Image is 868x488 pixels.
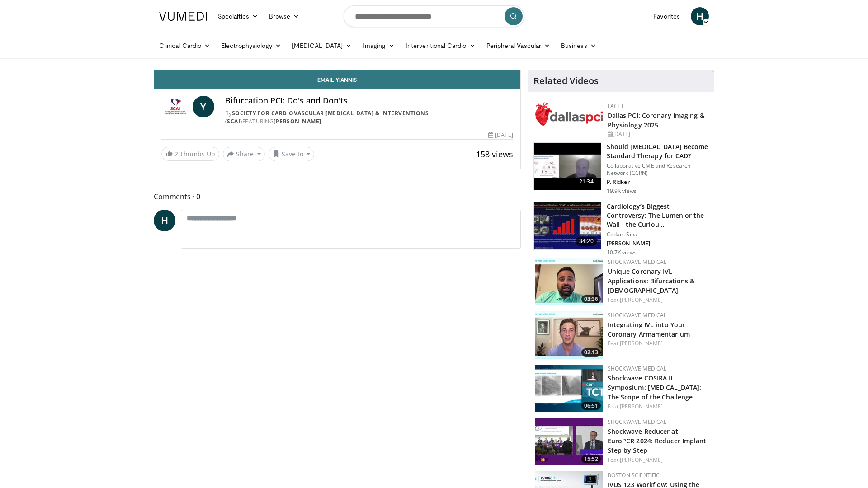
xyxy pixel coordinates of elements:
img: eb63832d-2f75-457d-8c1a-bbdc90eb409c.150x105_q85_crop-smart_upscale.jpg [534,143,601,190]
a: Imaging [357,37,400,55]
p: 10.7K views [607,249,637,256]
a: Browse [264,7,305,25]
img: fadbcca3-3c72-4f96-a40d-f2c885e80660.150x105_q85_crop-smart_upscale.jpg [535,418,603,465]
a: H [691,7,709,25]
span: 15:52 [581,455,601,463]
img: 3bfdedcd-3769-4ab1-90fd-ab997352af64.150x105_q85_crop-smart_upscale.jpg [535,258,603,305]
a: 06:51 [535,365,603,412]
a: [PERSON_NAME] [620,339,663,347]
p: Cedars Sinai [607,231,708,238]
p: 19.9K views [607,188,637,195]
p: P. Ridker [607,178,708,186]
input: Search topics, interventions [344,5,524,27]
div: Feat. [608,403,707,411]
a: Clinical Cardio [154,37,216,55]
span: 06:51 [581,402,601,410]
a: [PERSON_NAME] [620,456,663,464]
img: 939357b5-304e-4393-95de-08c51a3c5e2a.png.150x105_q85_autocrop_double_scale_upscale_version-0.2.png [535,102,603,126]
a: Shockwave Reducer at EuroPCR 2024: Reducer Implant Step by Step [608,427,707,455]
a: Electrophysiology [216,37,287,55]
a: Shockwave Medical [608,258,667,266]
p: [PERSON_NAME] [607,240,708,247]
img: Society for Cardiovascular Angiography & Interventions (SCAI) [161,96,189,117]
a: Society for Cardiovascular [MEDICAL_DATA] & Interventions (SCAI) [225,109,429,125]
a: Integrating IVL into Your Coronary Armamentarium [608,320,690,338]
a: Unique Coronary IVL Applications: Bifurcations & [DEMOGRAPHIC_DATA] [608,267,695,295]
a: FACET [608,102,624,110]
a: Email Yiannis [154,70,520,89]
span: 158 views [476,149,513,160]
a: Specialties [212,7,264,25]
a: Interventional Cardio [400,37,481,55]
a: Shockwave Medical [608,418,667,426]
img: c35ce14a-3a80-4fd3-b91e-c59d4b4f33e6.150x105_q85_crop-smart_upscale.jpg [535,365,603,412]
div: Feat. [608,456,707,464]
h4: Bifurcation PCI: Do's and Don'ts [225,96,513,106]
img: VuMedi Logo [159,12,207,21]
span: 02:13 [581,348,601,357]
a: 02:13 [535,311,603,359]
span: Comments 0 [154,191,521,202]
a: [MEDICAL_DATA] [287,37,357,55]
a: [PERSON_NAME] [620,403,663,410]
h4: Related Videos [533,75,599,86]
h3: Should [MEDICAL_DATA] Become Standard Therapy for CAD? [607,142,708,160]
span: 21:34 [576,177,597,186]
a: Y [193,96,214,117]
a: Shockwave Medical [608,311,667,319]
a: Business [556,37,602,55]
span: 03:36 [581,295,601,303]
a: Peripheral Vascular [481,37,556,55]
button: Save to [269,147,315,161]
div: [DATE] [608,130,707,138]
a: Favorites [648,7,685,25]
p: Collaborative CME and Research Network (CCRN) [607,162,708,177]
a: [PERSON_NAME] [274,117,321,125]
button: Share [223,147,265,161]
a: 34:20 Cardiology’s Biggest Controversy: The Lumen or the Wall - the Curiou… Cedars Sinai [PERSON_... [533,202,708,256]
img: d453240d-5894-4336-be61-abca2891f366.150x105_q85_crop-smart_upscale.jpg [534,202,601,249]
a: 15:52 [535,418,603,465]
div: By FEATURING [225,109,513,126]
div: [DATE] [488,131,513,139]
span: 2 [175,150,178,158]
a: [PERSON_NAME] [620,296,663,304]
a: Shockwave COSIRA II Symposium: [MEDICAL_DATA]: The Scope of the Challenge [608,374,702,401]
a: H [154,210,175,231]
a: Dallas PCI: Coronary Imaging & Physiology 2025 [608,111,704,129]
a: 03:36 [535,258,603,305]
a: 21:34 Should [MEDICAL_DATA] Become Standard Therapy for CAD? Collaborative CME and Research Netwo... [533,142,708,195]
img: adf1c163-93e5-45e2-b520-fc626b6c9d57.150x105_q85_crop-smart_upscale.jpg [535,311,603,359]
a: Boston Scientific [608,471,660,479]
h3: Cardiology’s Biggest Controversy: The Lumen or the Wall - the Curiou… [607,202,708,229]
a: Shockwave Medical [608,365,667,372]
a: 2 Thumbs Up [161,147,219,161]
div: Feat. [608,339,707,347]
span: 34:20 [576,237,597,246]
div: Feat. [608,296,707,304]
